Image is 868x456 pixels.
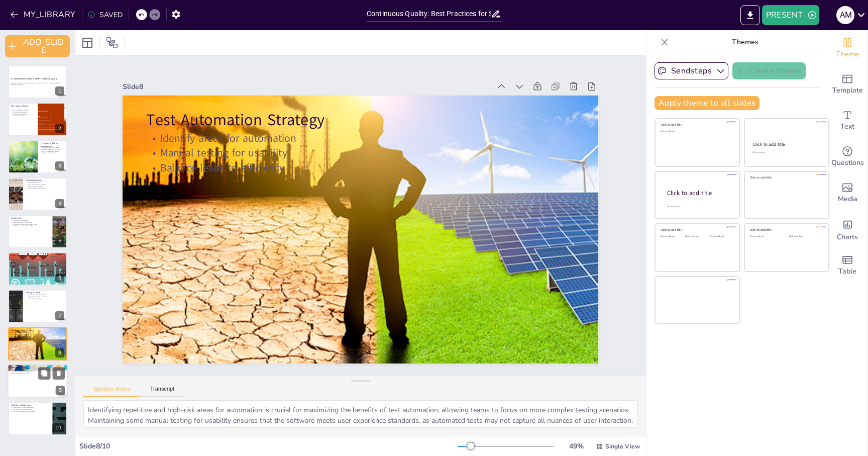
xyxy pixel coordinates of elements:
[836,6,854,24] div: a m
[8,252,67,286] div: 6
[133,169,511,396] p: Identify areas for automation
[661,228,732,232] div: Click to add title
[8,402,67,435] div: 10
[732,62,806,79] button: Create theme
[55,199,64,208] div: 4
[11,111,35,113] p: Strong QA builds loyalty
[52,423,64,432] div: 10
[11,105,35,108] p: Why Quality Matters
[827,66,867,103] div: Add ready made slides
[827,103,867,139] div: Add text boxes
[41,150,64,152] p: Shared ownership of quality
[762,5,819,25] button: PRESENT
[26,188,64,190] p: Eliminates testing bottlenecks
[11,406,50,408] p: Shared goals enhance collaboration
[148,143,526,371] p: Balance leads to efficiency
[564,441,588,451] div: 49 %
[5,35,70,57] button: ADD_SLIDE
[83,400,638,428] textarea: Identifying repetitive and high-risk areas for automation is crucial for maximizing the benefits ...
[79,35,95,51] div: Layout
[55,236,64,245] div: 5
[827,247,867,284] div: Add a table
[827,139,867,175] div: Get real-time input from your audience
[26,182,64,184] p: Testing early and often
[11,217,50,220] p: QA Lifecycle
[55,86,64,96] div: 1
[11,404,50,407] p: QA & Dev Collaboration
[827,30,867,66] div: Change the overall theme
[55,311,64,320] div: 7
[11,225,50,227] p: Regression testing ensures stability
[832,85,863,96] span: Template
[11,329,64,332] p: Test Automation Strategy
[26,186,64,188] p: Supports Agile and DevOps
[26,294,64,296] p: Unit tests form the foundation
[41,146,64,148] p: Customer focus drives quality
[11,366,65,369] p: Modern QA Toolkit
[750,175,822,179] div: Click to add title
[55,124,64,133] div: 2
[836,5,854,25] button: a m
[106,37,118,49] span: Position
[840,121,854,132] span: Text
[740,5,760,25] button: EXPORT_TO_POWERPOINT
[605,442,640,450] span: Single View
[55,348,64,357] div: 8
[11,84,64,86] p: Generated with [URL]
[26,179,64,182] p: Shift-Left Mandate
[710,235,732,238] div: Click to add text
[26,184,64,186] p: Lower costs through early fixes
[8,140,67,173] div: 3
[11,219,50,221] p: Key phases of QA lifecycle
[41,142,64,147] p: Principles of Quality Management
[11,258,64,260] p: Non-functional testing evaluates performance
[38,367,50,379] button: Duplicate Slide
[11,113,35,115] p: Quality as a differentiator
[750,228,822,232] div: Click to add title
[11,115,35,117] p: Trust fosters growth
[55,273,64,283] div: 6
[11,77,57,80] strong: A Comprehensive Guide to Modern Software Quality
[182,258,505,450] div: Slide 8
[41,148,64,150] p: Leadership commitment is crucial
[56,386,65,395] div: 9
[26,298,64,300] p: UAT is the most critical
[8,215,67,248] div: 5
[11,410,50,412] p: BDD aligns development with business
[838,266,856,277] span: Table
[655,96,759,110] button: Apply theme to all slides
[661,130,732,133] div: Click to add text
[827,175,867,211] div: Add images, graphics, shapes or video
[655,62,728,79] button: Sendsteps
[8,7,80,23] button: MY_LIBRARY
[11,369,65,371] p: Variety of tools is essential
[26,292,64,295] p: Testing Pyramid
[11,82,64,84] p: Quality as a Strategic Imperative. Quality is not just testing—it’s a business strategy.
[55,161,64,170] div: 3
[11,254,64,257] p: Types of Testing
[750,235,782,238] div: Click to add text
[11,371,65,373] p: Automation tools streamline testing
[661,123,732,127] div: Click to add title
[11,223,50,225] p: Continuous improvement through closure
[831,157,864,168] span: Questions
[11,257,64,259] p: Functional testing ensures functionality
[26,296,64,298] p: Integration tests assess interactions
[53,367,65,379] button: Delete Slide
[838,194,857,205] span: Media
[11,221,50,223] p: Requirements gathering is crucial
[753,141,820,147] div: Click to add title
[661,235,683,238] div: Click to add text
[41,152,64,154] p: Data-driven decisions
[837,232,858,243] span: Charts
[667,189,731,197] div: Click to add title
[8,364,68,398] div: 9
[8,327,67,360] div: 8
[140,386,185,397] button: Transcript
[140,156,519,383] p: Manual testing for usability
[83,386,140,397] button: Speaker Notes
[836,49,859,60] span: Theme
[122,181,504,415] p: Test Automation Strategy
[367,7,491,21] input: INSERT_TITLE
[11,260,64,262] p: Both types are essential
